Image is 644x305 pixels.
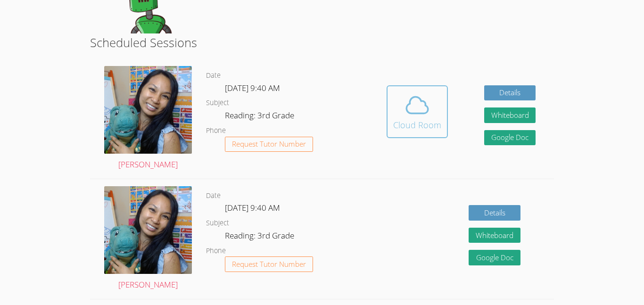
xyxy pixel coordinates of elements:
[484,107,536,123] button: Whiteboard
[104,66,192,154] img: Untitled%20design%20(19).png
[225,82,280,93] span: [DATE] 9:40 AM
[206,190,221,202] dt: Date
[225,202,280,213] span: [DATE] 9:40 AM
[104,186,192,274] img: Untitled%20design%20(19).png
[469,228,520,243] button: Whiteboard
[90,33,554,51] h2: Scheduled Sessions
[469,205,520,221] a: Details
[225,109,296,125] dd: Reading: 3rd Grade
[206,217,229,229] dt: Subject
[232,140,306,148] span: Request Tutor Number
[104,186,192,292] a: [PERSON_NAME]
[206,70,221,82] dt: Date
[104,66,192,172] a: [PERSON_NAME]
[484,130,536,146] a: Google Doc
[225,229,296,245] dd: Reading: 3rd Grade
[206,125,226,137] dt: Phone
[387,85,448,138] button: Cloud Room
[225,137,313,152] button: Request Tutor Number
[484,85,536,101] a: Details
[206,97,229,109] dt: Subject
[225,256,313,272] button: Request Tutor Number
[469,250,520,265] a: Google Doc
[232,261,306,268] span: Request Tutor Number
[206,245,226,257] dt: Phone
[393,118,441,132] div: Cloud Room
